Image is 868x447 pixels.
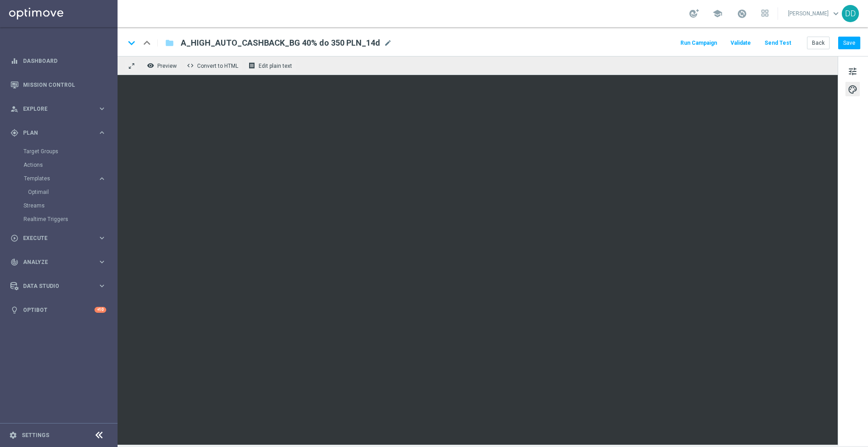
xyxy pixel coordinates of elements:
[164,36,175,50] button: folder
[10,105,19,113] i: person_search
[10,306,107,314] button: lightbulb Optibot +10
[98,174,106,183] i: keyboard_arrow_right
[10,259,107,266] button: track_changes Analyze keyboard_arrow_right
[831,9,841,19] span: keyboard_arrow_down
[24,176,89,181] span: Templates
[845,64,860,78] button: tune
[763,37,793,49] button: Send Test
[10,49,106,73] div: Dashboard
[848,84,858,95] span: palette
[23,259,98,265] span: Analyze
[10,129,107,136] button: gps_fixed Plan keyboard_arrow_right
[157,63,177,69] span: Preview
[145,60,181,71] button: remove_red_eye Preview
[24,161,94,169] a: Actions
[24,216,94,223] a: Realtime Triggers
[24,202,94,209] a: Streams
[10,298,106,322] div: Optibot
[181,38,380,48] span: A_HIGH_AUTO_CASHBACK_BG 40% do 350 PLN_14d
[787,7,842,20] a: [PERSON_NAME]keyboard_arrow_down
[845,82,860,96] button: palette
[23,49,106,73] a: Dashboard
[729,37,752,49] button: Validate
[10,129,19,137] i: gps_fixed
[24,172,117,199] div: Templates
[147,62,154,69] i: remove_red_eye
[23,130,98,136] span: Plan
[24,148,94,155] a: Target Groups
[10,57,107,65] button: equalizer Dashboard
[246,60,296,71] button: receipt Edit plain text
[10,258,98,266] div: Analyze
[125,36,138,50] i: keyboard_arrow_down
[184,60,242,71] button: code Convert to HTML
[23,235,98,241] span: Execute
[10,234,98,242] div: Execute
[848,66,858,77] span: tune
[10,105,107,113] button: person_search Explore keyboard_arrow_right
[259,63,292,69] span: Edit plain text
[24,212,117,226] div: Realtime Triggers
[94,307,106,313] div: +10
[10,129,98,137] div: Plan
[98,282,106,290] i: keyboard_arrow_right
[187,62,194,69] span: code
[10,258,19,266] i: track_changes
[197,63,238,69] span: Convert to HTML
[248,62,255,69] i: receipt
[384,39,392,47] span: mode_edit
[807,37,830,49] button: Back
[98,234,106,242] i: keyboard_arrow_right
[23,73,106,97] a: Mission Control
[10,73,106,97] div: Mission Control
[23,106,98,112] span: Explore
[24,176,98,181] div: Templates
[24,199,117,212] div: Streams
[98,258,106,266] i: keyboard_arrow_right
[10,57,19,65] i: equalizer
[10,105,98,113] div: Explore
[165,38,174,48] i: folder
[9,431,17,439] i: settings
[10,81,107,89] button: Mission Control
[23,283,98,289] span: Data Studio
[24,175,107,182] button: Templates keyboard_arrow_right
[10,234,19,242] i: play_circle_outline
[28,188,94,196] a: Optimail
[24,158,117,172] div: Actions
[28,185,117,199] div: Optimail
[10,306,19,314] i: lightbulb
[731,40,751,46] span: Validate
[10,282,107,290] button: Data Studio keyboard_arrow_right
[679,37,718,49] button: Run Campaign
[838,37,860,49] button: Save
[98,104,106,113] i: keyboard_arrow_right
[22,433,49,438] a: Settings
[712,9,722,19] span: school
[10,282,98,290] div: Data Studio
[98,128,106,137] i: keyboard_arrow_right
[24,145,117,158] div: Target Groups
[10,235,107,242] button: play_circle_outline Execute keyboard_arrow_right
[842,5,859,22] div: DD
[23,298,94,322] a: Optibot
